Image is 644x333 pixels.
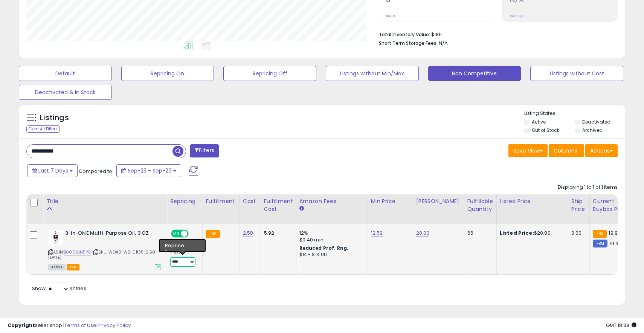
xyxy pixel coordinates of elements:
span: Last 7 Days [38,167,68,174]
div: Title [46,197,164,205]
button: Default [19,66,112,81]
div: [PERSON_NAME] [416,197,461,205]
div: $0.40 min [299,237,362,243]
small: Amazon Fees. [299,205,304,212]
button: Repricing On [121,66,214,81]
div: ASIN: [48,230,161,269]
span: All listings currently available for purchase on Amazon [48,264,66,270]
span: ON [172,231,181,237]
b: Short Term Storage Fees: [379,40,438,46]
div: 0.00 [571,230,584,237]
b: Total Inventory Value: [379,31,430,38]
button: Save View [508,144,548,157]
small: FBA [593,230,607,238]
button: Filters [190,144,219,157]
b: 3-in-ONE Multi-Purpose Oil, 3 OZ [65,230,157,239]
span: Show: entries [32,285,86,292]
span: Sep-23 - Sep-29 [128,167,172,174]
span: | SKU: WD40-WS-01135-2.58-[DATE] [48,249,157,260]
div: Current Buybox Price [593,197,632,213]
img: 31aj-WCmtLL._SL40_.jpg [48,230,63,245]
button: Last 7 Days [27,164,78,177]
div: Fulfillment Cost [264,197,293,213]
button: Columns [549,144,584,157]
div: 5.92 [264,230,290,237]
div: Amazon AI [170,241,197,248]
label: Active [532,119,546,125]
span: N/A [439,40,448,47]
span: 19.95 [609,229,621,237]
small: FBA [206,230,220,238]
a: Terms of Use [64,322,96,329]
div: $14 - $14.90 [299,252,362,258]
span: FBA [67,264,79,270]
b: Listed Price: [500,229,534,237]
label: Out of Stock [532,127,559,133]
span: Compared to: [79,168,113,175]
div: Amazon Fees [299,197,365,205]
small: Prev: 0 [386,14,397,18]
div: Displaying 1 to 1 of 1 items [558,184,618,191]
button: Deactivated & In Stock [19,85,112,100]
div: Fulfillment [206,197,236,205]
small: Prev: N/A [510,14,525,18]
div: Preset: [170,250,197,267]
span: 2025-10-7 18:38 GMT [606,322,636,329]
div: seller snap | | [8,322,131,329]
a: Privacy Policy [98,322,131,329]
div: 66 [467,230,491,237]
button: Repricing Off [223,66,316,81]
div: Fulfillable Quantity [467,197,493,213]
button: Actions [585,144,618,157]
div: Min Price [371,197,410,205]
span: Columns [554,147,577,154]
div: Repricing [170,197,199,205]
div: Ship Price [571,197,586,213]
a: B0002JN5PG [64,249,91,255]
div: 12% [299,230,362,237]
span: OFF [188,231,200,237]
b: Reduced Prof. Rng. [299,245,349,251]
div: Clear All Filters [26,125,60,133]
li: $186 [379,29,612,38]
label: Deactivated [582,119,610,125]
a: 2.58 [243,229,253,237]
div: Cost [243,197,258,205]
small: FBM [593,240,607,247]
label: Archived [582,127,603,133]
strong: Copyright [8,322,35,329]
span: 19.99 [609,240,621,247]
a: 20.00 [416,229,430,237]
button: Sep-23 - Sep-29 [116,164,181,177]
button: Listings without Min/Max [326,66,419,81]
button: Listings without Cost [530,66,623,81]
p: Listing States: [524,110,625,117]
div: $20.00 [500,230,562,237]
button: Non Competitive [428,66,521,81]
div: Listed Price [500,197,565,205]
h5: Listings [40,113,69,123]
a: 12.59 [371,229,383,237]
